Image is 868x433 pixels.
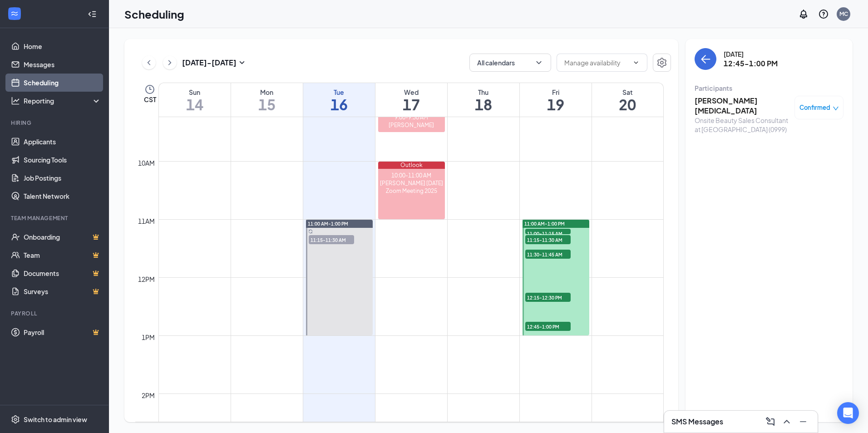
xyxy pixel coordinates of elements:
svg: Clock [144,84,155,95]
div: MC [839,10,848,18]
button: All calendarsChevronDown [469,54,551,72]
svg: Analysis [11,96,20,105]
svg: ChevronDown [632,59,640,66]
a: TeamCrown [24,246,101,264]
a: September 20, 2025 [592,83,664,117]
svg: Minimize [798,416,809,427]
svg: Settings [656,57,667,68]
h1: 14 [159,97,231,112]
h1: 18 [448,97,519,112]
button: ComposeMessage [763,414,778,429]
div: Reporting [24,96,102,105]
a: Home [24,37,101,55]
h1: 16 [303,97,375,112]
a: Talent Network [24,187,101,205]
h1: Scheduling [124,6,184,22]
div: Participants [695,84,843,93]
div: Tue [303,88,375,97]
h3: [DATE] - [DATE] [182,58,237,68]
span: CST [144,95,156,104]
a: September 14, 2025 [159,83,231,117]
button: ChevronRight [163,56,177,69]
div: 9:00-9:30 AM [378,113,445,121]
div: 1pm [140,332,157,342]
h3: 12:45-1:00 PM [724,59,778,69]
h1: 17 [375,97,447,112]
svg: QuestionInfo [818,9,829,20]
div: Mon [231,88,303,97]
div: [DATE] [724,49,778,59]
a: DocumentsCrown [24,264,101,282]
a: SurveysCrown [24,282,101,300]
div: Open Intercom Messenger [837,402,859,424]
svg: ComposeMessage [765,416,776,427]
a: Sourcing Tools [24,151,101,169]
div: 11am [136,216,157,226]
div: 10am [136,158,157,168]
button: ChevronUp [779,414,794,429]
span: 11:30-11:45 AM [525,250,571,259]
span: down [833,105,839,112]
span: 11:00-11:15 AM [525,229,571,238]
svg: Collapse [88,10,97,19]
svg: Sync [308,229,313,234]
a: September 15, 2025 [231,83,303,117]
div: [PERSON_NAME] [DATE] Zoom Meeting 2025 [378,179,445,195]
div: Outlook [378,162,445,169]
h1: 15 [231,97,303,112]
h1: 19 [520,97,592,112]
a: OnboardingCrown [24,228,101,246]
button: back-button [695,48,716,70]
div: 2pm [140,390,157,400]
div: Payroll [11,310,99,317]
div: Team Management [11,214,99,222]
a: September 16, 2025 [303,83,375,117]
svg: Notifications [798,9,809,20]
button: Settings [653,54,671,72]
div: Sun [159,88,231,97]
span: 12:15-12:30 PM [525,293,571,302]
div: Onsite Beauty Sales Consultant at [GEOGRAPHIC_DATA] (0999) [695,116,790,134]
span: 11:00 AM-1:00 PM [308,221,348,227]
div: Sat [592,88,664,97]
button: ChevronLeft [142,56,156,69]
h3: [PERSON_NAME][MEDICAL_DATA] [695,96,790,116]
a: September 19, 2025 [520,83,592,117]
div: Thu [448,88,519,97]
a: Applicants [24,133,101,151]
div: Fri [520,88,592,97]
svg: WorkstreamLogo [10,9,19,18]
a: Job Postings [24,169,101,187]
div: [PERSON_NAME] [378,121,445,129]
input: Manage availability [564,58,629,68]
svg: SmallChevronDown [237,57,247,68]
h1: 20 [592,97,664,112]
svg: ChevronDown [534,58,543,67]
span: 11:15-11:30 AM [525,235,571,244]
a: Messages [24,55,101,74]
svg: Settings [11,415,20,424]
svg: ChevronUp [781,416,792,427]
div: 12pm [136,274,157,284]
a: Scheduling [24,74,101,92]
div: Hiring [11,119,99,127]
span: 11:15-11:30 AM [309,235,354,244]
a: PayrollCrown [24,323,101,341]
span: 12:45-1:00 PM [525,322,571,331]
a: September 18, 2025 [448,83,519,117]
div: 10:00-11:00 AM [378,172,445,179]
span: 11:00 AM-1:00 PM [524,221,565,227]
span: Confirmed [799,103,830,112]
svg: ArrowLeft [700,54,711,64]
a: September 17, 2025 [375,83,447,117]
h3: SMS Messages [671,417,723,427]
svg: ChevronRight [165,57,174,68]
button: Minimize [796,414,810,429]
div: Switch to admin view [24,415,87,424]
svg: ChevronLeft [144,57,153,68]
div: Wed [375,88,447,97]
